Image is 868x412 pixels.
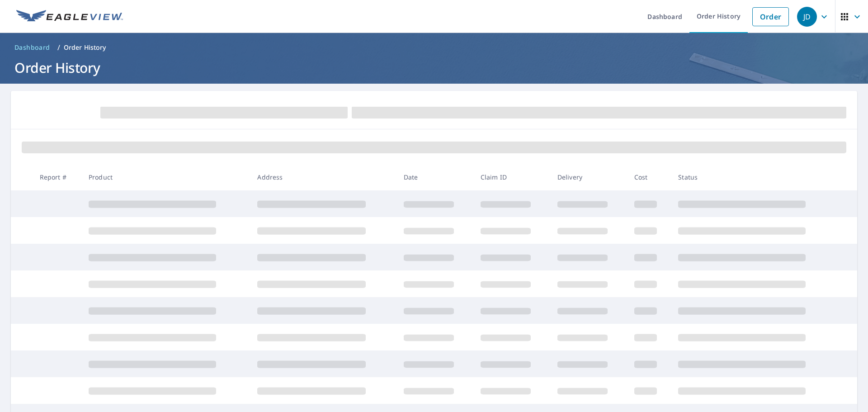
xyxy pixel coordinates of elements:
[11,40,54,55] a: Dashboard
[11,40,857,55] nav: breadcrumb
[11,58,857,77] h1: Order History
[627,164,671,190] th: Cost
[57,42,60,53] li: /
[550,164,627,190] th: Delivery
[671,164,840,190] th: Status
[473,164,550,190] th: Claim ID
[250,164,396,190] th: Address
[396,164,473,190] th: Date
[33,164,81,190] th: Report #
[752,7,789,26] a: Order
[81,164,250,190] th: Product
[16,10,123,24] img: EV Logo
[14,43,50,52] span: Dashboard
[64,43,106,52] p: Order History
[797,7,817,27] div: JD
